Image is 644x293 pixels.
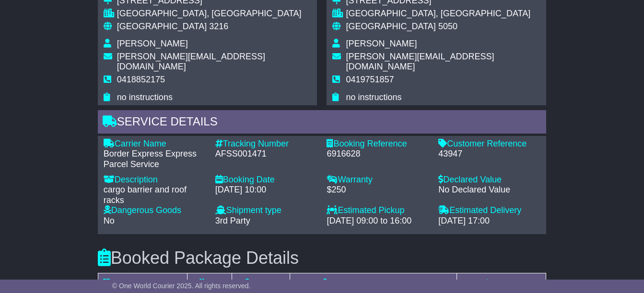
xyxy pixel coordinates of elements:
[104,205,206,216] div: Dangerous Goods
[98,110,546,136] div: Service Details
[438,22,457,31] span: 5050
[104,175,206,185] div: Description
[327,205,429,216] div: Estimated Pickup
[327,185,429,195] div: $250
[346,92,401,102] span: no instructions
[438,205,540,216] div: Estimated Delivery
[117,39,188,48] span: [PERSON_NAME]
[209,22,228,31] span: 3216
[346,9,540,19] div: [GEOGRAPHIC_DATA], [GEOGRAPHIC_DATA]
[438,216,540,226] div: [DATE] 17:00
[215,139,317,149] div: Tracking Number
[104,185,206,205] div: cargo barrier and roof racks
[117,9,312,19] div: [GEOGRAPHIC_DATA], [GEOGRAPHIC_DATA]
[215,149,317,159] div: AFSS001471
[117,75,165,84] span: 0418852175
[346,52,494,72] span: [PERSON_NAME][EMAIL_ADDRESS][DOMAIN_NAME]
[215,205,317,216] div: Shipment type
[215,175,317,185] div: Booking Date
[346,75,394,84] span: 0419751857
[112,282,251,290] span: © One World Courier 2025. All rights reserved.
[215,216,250,225] span: 3rd Party
[104,149,206,169] div: Border Express Express Parcel Service
[327,139,429,149] div: Booking Reference
[98,248,546,268] h3: Booked Package Details
[117,22,207,31] span: [GEOGRAPHIC_DATA]
[327,216,429,226] div: [DATE] 09:00 to 16:00
[117,92,173,102] span: no instructions
[327,149,429,159] div: 6916628
[438,175,540,185] div: Declared Value
[104,216,115,225] span: No
[215,185,317,195] div: [DATE] 10:00
[327,175,429,185] div: Warranty
[438,185,540,195] div: No Declared Value
[104,139,206,149] div: Carrier Name
[117,52,265,72] span: [PERSON_NAME][EMAIL_ADDRESS][DOMAIN_NAME]
[438,149,540,159] div: 43947
[438,139,540,149] div: Customer Reference
[346,22,435,31] span: [GEOGRAPHIC_DATA]
[346,39,417,48] span: [PERSON_NAME]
